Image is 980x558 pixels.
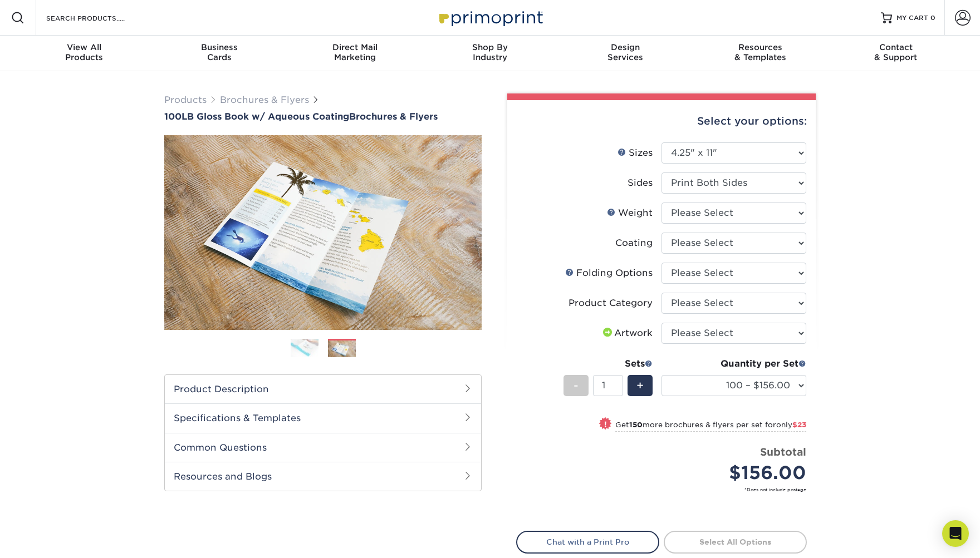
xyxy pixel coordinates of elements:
[423,42,558,52] span: Shop By
[664,531,807,553] a: Select All Options
[569,297,653,310] div: Product Category
[525,486,806,493] small: *Does not include postage
[601,327,653,340] div: Artwork
[930,14,935,22] span: 0
[152,42,287,52] span: Business
[45,11,154,24] input: SEARCH PRODUCTS.....
[220,95,309,105] a: Brochures & Flyers
[164,111,482,122] a: 100LB Gloss Book w/ Aqueous CoatingBrochures & Flyers
[17,42,152,62] div: Products
[165,375,481,403] h2: Product Description
[629,421,643,429] strong: 150
[574,377,579,394] span: -
[287,42,423,52] span: Direct Mail
[693,36,828,71] a: Resources& Templates
[942,520,969,547] div: Open Intercom Messenger
[563,357,653,371] div: Sets
[165,462,481,491] h2: Resources and Blogs
[557,36,693,71] a: DesignServices
[615,421,806,432] small: Get more brochures & flyers per set for
[792,421,806,429] span: $23
[618,146,653,160] div: Sizes
[670,460,806,486] div: $156.00
[828,42,963,62] div: & Support
[152,36,287,71] a: BusinessCards
[760,446,806,458] strong: Subtotal
[693,42,828,52] span: Resources
[776,421,806,429] span: only
[628,176,653,190] div: Sides
[164,111,482,122] h1: Brochures & Flyers
[165,433,481,462] h2: Common Questions
[423,36,558,71] a: Shop ByIndustry
[557,42,693,52] span: Design
[604,418,607,430] span: !
[615,236,653,250] div: Coating
[291,338,318,358] img: Brochures & Flyers 01
[17,36,152,71] a: View AllProducts
[607,206,653,220] div: Weight
[152,42,287,62] div: Cards
[828,36,963,71] a: Contact& Support
[516,100,807,142] div: Select your options:
[328,340,356,358] img: Brochures & Flyers 02
[287,42,423,62] div: Marketing
[164,135,482,330] img: 100LB Gloss Book<br/>w/ Aqueous Coating 02
[165,403,481,432] h2: Specifications & Templates
[896,13,928,23] span: MY CART
[661,357,806,371] div: Quantity per Set
[287,36,423,71] a: Direct MailMarketing
[516,531,659,553] a: Chat with a Print Pro
[557,42,693,62] div: Services
[565,266,653,280] div: Folding Options
[636,377,644,394] span: +
[17,42,152,52] span: View All
[693,42,828,62] div: & Templates
[164,111,349,122] span: 100LB Gloss Book w/ Aqueous Coating
[423,42,558,62] div: Industry
[164,95,207,105] a: Products
[828,42,963,52] span: Contact
[434,6,546,29] img: Primoprint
